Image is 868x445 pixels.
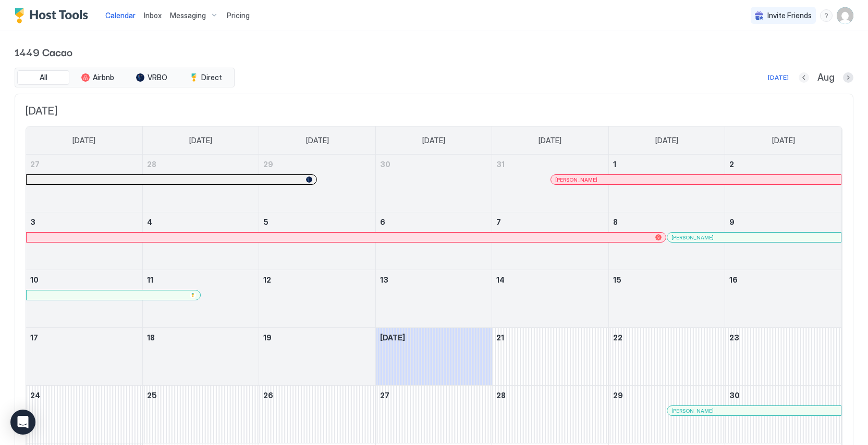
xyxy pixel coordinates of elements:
td: August 3, 2025 [26,212,142,270]
a: August 21, 2025 [492,328,608,347]
td: August 16, 2025 [725,270,841,328]
a: August 19, 2025 [259,328,375,347]
span: 7 [496,218,501,226]
span: Pricing [227,11,250,20]
td: August 1, 2025 [608,155,725,212]
a: July 31, 2025 [492,155,608,174]
td: August 29, 2025 [608,386,725,443]
div: menu [820,9,833,22]
a: July 30, 2025 [376,155,492,174]
span: 26 [263,391,273,400]
button: Next month [843,72,853,83]
span: Messaging [170,11,206,20]
a: August 10, 2025 [26,270,142,289]
span: Direct [201,73,222,82]
div: [PERSON_NAME] [671,234,837,241]
a: Host Tools Logo [15,8,93,23]
span: 4 [147,218,152,226]
td: July 31, 2025 [492,155,608,212]
a: August 30, 2025 [725,386,841,405]
td: August 12, 2025 [259,270,375,328]
a: Thursday [528,126,572,155]
a: August 14, 2025 [492,270,608,289]
td: August 6, 2025 [375,212,492,270]
td: August 27, 2025 [375,386,492,443]
td: August 9, 2025 [725,212,841,270]
a: August 28, 2025 [492,386,608,405]
span: 27 [30,160,40,169]
a: August 1, 2025 [609,155,725,174]
td: August 15, 2025 [608,270,725,328]
td: August 19, 2025 [259,328,375,386]
div: [DATE] [768,73,789,82]
span: 25 [147,391,157,400]
span: 15 [613,275,621,284]
span: 24 [30,391,40,400]
a: August 16, 2025 [725,270,841,289]
a: Friday [645,126,689,155]
button: Airbnb [71,70,124,85]
td: August 17, 2025 [26,328,142,386]
a: August 11, 2025 [143,270,259,289]
td: August 18, 2025 [142,328,259,386]
a: August 22, 2025 [609,328,725,347]
td: August 28, 2025 [492,386,608,443]
a: August 9, 2025 [725,212,841,232]
span: [DATE] [772,136,795,145]
a: August 25, 2025 [143,386,259,405]
a: August 13, 2025 [376,270,492,289]
span: [DATE] [306,136,329,145]
td: August 10, 2025 [26,270,142,328]
span: 5 [263,218,268,226]
td: July 27, 2025 [26,155,142,212]
span: [DATE] [26,105,842,118]
span: 11 [147,275,153,284]
span: Invite Friends [767,11,812,20]
button: All [17,70,69,85]
td: August 8, 2025 [608,212,725,270]
a: Calendar [105,10,136,21]
a: August 15, 2025 [609,270,725,289]
span: 1 [613,160,616,169]
span: VRBO [148,73,167,82]
span: [DATE] [539,136,561,145]
a: August 7, 2025 [492,212,608,232]
span: Inbox [144,11,162,20]
span: 3 [30,218,35,226]
td: August 11, 2025 [142,270,259,328]
span: 18 [147,333,155,342]
button: VRBO [126,70,178,85]
td: August 22, 2025 [608,328,725,386]
a: August 5, 2025 [259,212,375,232]
span: [DATE] [655,136,678,145]
span: 31 [496,160,505,169]
a: August 20, 2025 [376,328,492,347]
a: August 27, 2025 [376,386,492,405]
span: 28 [147,160,156,169]
a: August 29, 2025 [609,386,725,405]
span: 10 [30,275,39,284]
span: [DATE] [422,136,445,145]
span: [DATE] [189,136,212,145]
span: 1449 Cacao [15,44,853,59]
span: Airbnb [93,73,114,82]
div: User profile [837,7,853,24]
div: tab-group [15,68,235,87]
a: August 17, 2025 [26,328,142,347]
span: Aug [817,72,835,84]
a: Monday [179,126,223,155]
span: [DATE] [72,136,95,145]
a: August 6, 2025 [376,212,492,232]
td: August 2, 2025 [725,155,841,212]
td: August 24, 2025 [26,386,142,443]
a: August 18, 2025 [143,328,259,347]
span: [DATE] [380,333,405,342]
td: July 30, 2025 [375,155,492,212]
a: July 29, 2025 [259,155,375,174]
span: 19 [263,333,272,342]
a: August 24, 2025 [26,386,142,405]
span: 9 [729,218,735,226]
span: 29 [263,160,273,169]
a: Tuesday [296,126,339,155]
